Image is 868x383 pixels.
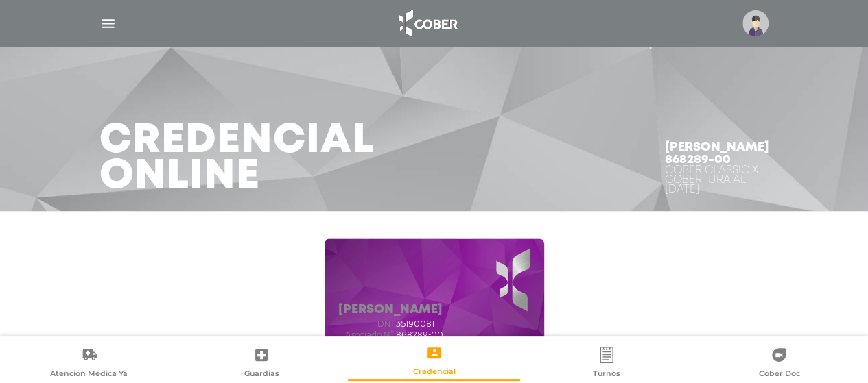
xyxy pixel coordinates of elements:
[348,344,520,379] a: Credencial
[244,369,279,381] span: Guardias
[391,7,463,40] img: logo_cober_home-white.png
[396,330,443,340] span: 868289-00
[396,319,434,329] span: 35190081
[520,346,692,381] a: Turnos
[593,369,620,381] span: Turnos
[665,141,769,166] h4: [PERSON_NAME] 868289-00
[50,369,128,381] span: Atención Médica Ya
[413,367,456,379] span: Credencial
[742,10,769,36] img: profile-placeholder.svg
[338,303,443,318] h5: [PERSON_NAME]
[175,346,347,381] a: Guardias
[99,123,375,195] h3: Credencial Online
[693,346,865,381] a: Cober Doc
[99,15,117,32] img: Cober_menu-lines-white.svg
[758,369,799,381] span: Cober Doc
[338,330,393,340] span: Asociado N°
[665,166,769,195] div: Cober CLASSIC X Cobertura al [DATE]
[338,319,393,329] span: dni
[3,346,175,381] a: Atención Médica Ya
